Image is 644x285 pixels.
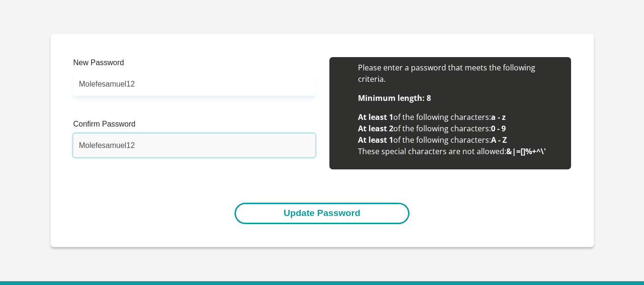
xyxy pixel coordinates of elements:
li: of the following characters: [358,111,562,123]
b: 0 - 9 [491,123,506,134]
li: of the following characters: [358,134,562,146]
b: At least 2 [358,123,393,134]
input: Confirm Password [73,134,315,157]
label: Confirm Password [73,118,315,134]
b: Minimum length: 8 [358,93,431,103]
b: At least 1 [358,112,393,122]
li: of the following characters: [358,123,562,134]
b: A - Z [491,135,507,145]
b: &|=[]%+^\' [506,146,546,157]
b: At least 1 [358,135,393,145]
li: Please enter a password that meets the following criteria. [358,62,562,85]
button: Update Password [235,203,409,224]
li: These special characters are not allowed: [358,146,562,157]
input: Enter new Password [73,72,315,96]
b: a - z [491,112,506,122]
label: New Password [73,57,315,72]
